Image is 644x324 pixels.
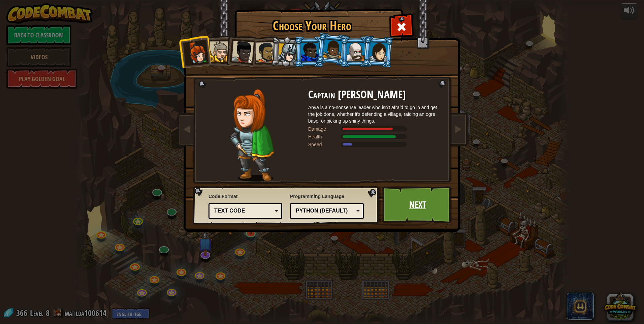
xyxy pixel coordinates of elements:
li: Sir Tharin Thunderfist [202,35,233,66]
div: Python (Default) [296,207,354,215]
a: Next [382,186,453,223]
li: Gordon the Stalwart [294,36,324,67]
div: Speed [308,141,342,148]
div: Damage [308,126,342,132]
li: Captain Anya Weston [178,35,211,68]
li: Illia Shieldsmith [362,35,394,68]
h2: Captain [PERSON_NAME] [308,89,443,101]
img: language-selector-background.png [193,186,381,225]
span: Programming Language [290,193,364,200]
img: captain-pose.png [230,89,274,182]
div: Text code [214,207,272,215]
h1: Choose Your Hero [236,19,388,33]
li: Hattori Hanzō [270,36,302,68]
div: Health [308,133,342,140]
div: Deals 120% of listed Warrior weapon damage. [308,126,443,132]
li: Alejandro the Duelist [248,36,279,67]
span: Code Format [208,193,282,200]
li: Lady Ida Justheart [224,34,257,67]
li: Okar Stompfoot [340,36,370,67]
div: Moves at 6 meters per second. [308,141,443,148]
div: Anya is a no-nonsense leader who isn't afraid to go in and get the job done, whether it's defendi... [308,104,443,124]
div: Gains 140% of listed Warrior armor health. [308,133,443,140]
li: Arryn Stonewall [315,32,349,66]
